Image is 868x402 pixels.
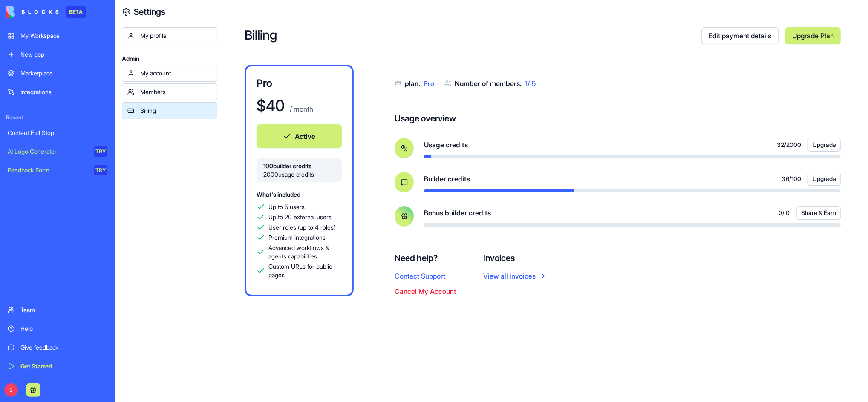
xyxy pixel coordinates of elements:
[395,271,445,281] button: Contact Support
[20,324,107,333] div: Help
[245,65,354,296] a: Pro$40 / monthActive100builder credits2000usage creditsWhat's includedUp to 5 usersUp to 20 exter...
[424,79,434,88] span: Pro
[257,124,342,148] button: Active
[701,27,779,44] a: Edit payment details
[245,27,701,44] h2: Billing
[3,339,112,356] a: Give feedback
[395,112,456,124] h4: Usage overview
[6,6,59,18] img: logo
[20,362,107,370] div: Get Started
[268,223,335,232] span: User roles (up to 4 roles)
[20,32,107,40] div: My Workspace
[424,208,491,218] span: Bonus builder credits
[8,166,88,175] div: Feedback Form
[777,141,801,149] span: 32 / 2000
[66,6,86,18] div: BETA
[122,65,217,82] a: My account
[424,174,470,184] span: Builder credits
[122,55,217,63] span: Admin
[405,79,420,88] span: plan:
[525,79,536,88] span: 1 / 5
[3,162,112,179] a: Feedback FormTRY
[268,233,326,242] span: Premium integrations
[395,286,456,296] button: Cancel My Account
[134,6,165,18] h4: Settings
[140,88,212,96] div: Members
[3,320,112,337] a: Help
[268,262,342,279] span: Custom URLs for public pages
[3,27,112,44] a: My Workspace
[808,172,841,186] button: Upgrade
[20,306,107,314] div: Team
[3,114,112,121] span: Recent
[140,106,212,115] div: Billing
[122,83,217,100] a: Members
[455,79,522,88] span: Number of members:
[8,147,88,156] div: AI Logo Generator
[483,252,548,264] h4: Invoices
[3,301,112,319] a: Team
[20,50,107,59] div: New app
[3,358,112,375] a: Get Started
[257,77,342,90] h3: Pro
[263,170,335,179] span: 2000 usage credits
[20,88,107,96] div: Integrations
[3,143,112,160] a: AI Logo GeneratorTRY
[785,27,841,44] a: Upgrade Plan
[483,271,548,281] a: View all invoices
[3,124,112,141] a: Content Full Stop
[6,6,86,18] a: BETA
[20,343,107,352] div: Give feedback
[94,165,107,175] div: TRY
[140,32,212,40] div: My profile
[395,252,456,264] h4: Need help?
[782,175,801,183] span: 36 / 100
[140,69,212,78] div: My account
[424,140,468,150] span: Usage credits
[268,203,305,211] span: Up to 5 users
[779,209,790,217] span: 0 / 0
[263,162,335,170] span: 100 builder credits
[3,46,112,63] a: New app
[8,129,107,137] div: Content Full Stop
[3,83,112,100] a: Integrations
[122,102,217,119] a: Billing
[20,69,107,78] div: Marketplace
[288,104,313,114] p: / month
[4,383,18,397] span: S
[268,244,342,261] span: Advanced workflows & agents capabilities
[122,27,217,44] a: My profile
[3,65,112,82] a: Marketplace
[808,138,841,152] button: Upgrade
[257,191,300,198] span: What's included
[94,146,107,157] div: TRY
[268,213,332,221] span: Up to 20 external users
[257,97,285,114] h1: $ 40
[796,206,841,220] button: Share & Earn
